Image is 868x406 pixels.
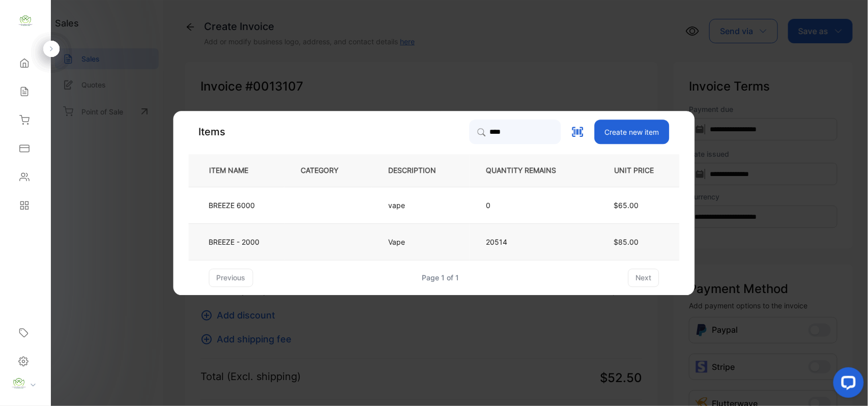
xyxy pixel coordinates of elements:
[389,200,416,211] p: vape
[389,165,453,176] p: DESCRIPTION
[206,165,265,176] p: ITEM NAME
[199,124,226,139] p: Items
[606,165,663,176] p: UNIT PRICE
[11,376,26,391] img: profile
[486,237,573,247] p: 20514
[614,201,639,210] span: $65.00
[18,13,33,28] img: logo
[209,200,255,211] p: BREEZE 6000
[614,238,639,246] span: $85.00
[595,120,670,144] button: Create new item
[301,165,355,176] p: CATEGORY
[825,363,868,406] iframe: LiveChat chat widget
[209,269,253,287] button: previous
[389,237,416,247] p: Vape
[628,269,659,287] button: next
[486,200,573,211] p: 0
[209,237,260,247] p: BREEZE - 2000
[486,165,573,176] p: QUANTITY REMAINS
[422,272,459,283] div: Page 1 of 1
